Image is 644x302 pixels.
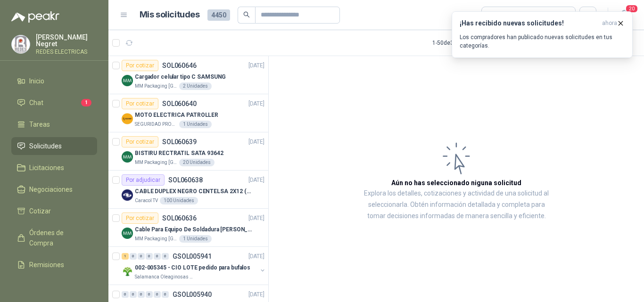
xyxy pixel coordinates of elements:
[29,163,64,173] span: Licitaciones
[140,8,200,22] h1: Mis solicitudes
[122,212,158,224] div: Por cotizar
[162,215,197,221] p: SOL060636
[108,171,268,209] a: Por adjudicarSOL060638[DATE] Company LogoCABLE DUPLEX NEGRO CENTELSA 2X12 (COLOR NEGRO)Caracol TV...
[135,149,223,158] p: BISTIRU RECTRATIL SATA 93642
[135,159,177,166] p: MM Packaging [GEOGRAPHIC_DATA]
[11,278,97,295] a: Configuración
[173,253,212,260] p: GSOL005941
[162,291,169,298] div: 0
[248,99,264,108] p: [DATE]
[243,11,250,18] span: search
[432,35,494,50] div: 1 - 50 de 3861
[108,94,268,132] a: Por cotizarSOL060640[DATE] Company LogoMOTO ELECTRICA PATROLLERSEGURIDAD PROVISER LTDA1 Unidades
[122,98,158,109] div: Por cotizar
[29,141,62,151] span: Solicitudes
[29,228,88,248] span: Órdenes de Compra
[135,263,250,272] p: 002-005345 - CIO LOTE pedido para bufalos
[135,121,177,128] p: SEGURIDAD PROVISER LTDA
[625,4,638,13] span: 20
[130,253,137,260] div: 0
[122,189,133,201] img: Company Logo
[11,115,97,133] a: Tareas
[248,252,264,261] p: [DATE]
[135,187,252,196] p: CABLE DUPLEX NEGRO CENTELSA 2X12 (COLOR NEGRO)
[179,121,212,128] div: 1 Unidades
[11,224,97,252] a: Órdenes de Compra
[391,178,521,188] h3: Aún no has seleccionado niguna solicitud
[11,72,97,90] a: Inicio
[179,82,212,90] div: 2 Unidades
[162,139,197,145] p: SOL060639
[146,253,153,260] div: 0
[460,33,625,50] p: Los compradores han publicado nuevas solicitudes en tus categorías.
[602,19,617,27] span: ahora
[154,291,161,298] div: 0
[135,273,194,281] p: Salamanca Oleaginosas SAS
[29,206,51,216] span: Cotizar
[122,174,165,186] div: Por adjudicar
[122,253,129,260] div: 1
[248,138,264,147] p: [DATE]
[130,291,137,298] div: 0
[146,291,153,298] div: 0
[122,228,133,239] img: Company Logo
[29,119,50,130] span: Tareas
[29,98,43,108] span: Chat
[616,7,633,24] button: 20
[173,291,212,298] p: GSOL005940
[12,35,30,53] img: Company Logo
[135,73,226,82] p: Cargador celular tipo C SAMSUNG
[36,49,97,55] p: REDES ELECTRICAS
[138,291,145,298] div: 0
[122,251,266,281] a: 1 0 0 0 0 0 GSOL005941[DATE] Company Logo002-005345 - CIO LOTE pedido para bufalosSalamanca Oleag...
[179,235,212,243] div: 1 Unidades
[179,159,215,166] div: 20 Unidades
[162,62,197,69] p: SOL060646
[363,188,550,222] p: Explora los detalles, cotizaciones y actividad de una solicitud al seleccionarla. Obtén informaci...
[460,19,598,27] h3: ¡Has recibido nuevas solicitudes!
[135,111,218,120] p: MOTO ELECTRICA PATROLLER
[162,100,197,107] p: SOL060640
[11,202,97,220] a: Cotizar
[108,209,268,247] a: Por cotizarSOL060636[DATE] Company LogoCable Para Equipo De Soldadura [PERSON_NAME]MM Packaging [...
[108,56,268,94] a: Por cotizarSOL060646[DATE] Company LogoCargador celular tipo C SAMSUNGMM Packaging [GEOGRAPHIC_DA...
[29,260,64,270] span: Remisiones
[248,290,264,299] p: [DATE]
[168,177,203,183] p: SOL060638
[108,132,268,171] a: Por cotizarSOL060639[DATE] Company LogoBISTIRU RECTRATIL SATA 93642MM Packaging [GEOGRAPHIC_DATA]...
[122,151,133,163] img: Company Logo
[122,75,133,86] img: Company Logo
[122,60,158,71] div: Por cotizar
[248,176,264,185] p: [DATE]
[207,9,230,21] span: 4450
[11,256,97,274] a: Remisiones
[29,76,44,86] span: Inicio
[135,197,158,204] p: Caracol TV
[29,184,73,195] span: Negociaciones
[248,214,264,223] p: [DATE]
[11,159,97,177] a: Licitaciones
[487,10,507,20] div: Todas
[135,235,177,243] p: MM Packaging [GEOGRAPHIC_DATA]
[135,82,177,90] p: MM Packaging [GEOGRAPHIC_DATA]
[81,99,91,106] span: 1
[122,113,133,124] img: Company Logo
[154,253,161,260] div: 0
[122,136,158,147] div: Por cotizar
[122,291,129,298] div: 0
[11,137,97,155] a: Solicitudes
[11,180,97,198] a: Negociaciones
[135,225,252,234] p: Cable Para Equipo De Soldadura [PERSON_NAME]
[452,11,633,58] button: ¡Has recibido nuevas solicitudes!ahora Los compradores han publicado nuevas solicitudes en tus ca...
[36,34,97,47] p: [PERSON_NAME] Negret
[11,11,59,23] img: Logo peakr
[162,253,169,260] div: 0
[248,61,264,70] p: [DATE]
[138,253,145,260] div: 0
[160,197,198,204] div: 100 Unidades
[11,94,97,112] a: Chat1
[122,266,133,277] img: Company Logo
